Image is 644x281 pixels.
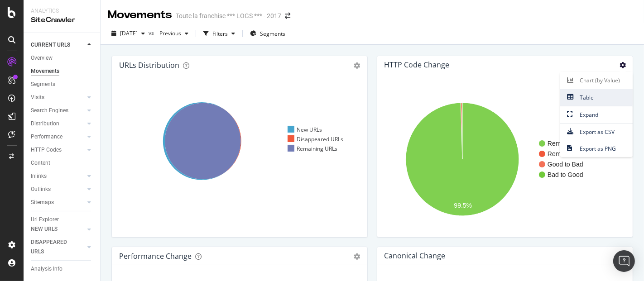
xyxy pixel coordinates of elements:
[31,80,55,89] div: Segments
[384,59,449,71] h4: HTTP Code Change
[31,158,50,168] div: Content
[31,215,59,224] div: Url Explorer
[31,224,58,234] div: NEW URLS
[31,15,93,25] div: SiteCrawler
[285,13,290,19] div: arrow-right-arrow-left
[31,198,85,207] a: Sitemaps
[31,53,94,63] a: Overview
[560,126,633,138] span: Export as CSV
[31,80,94,89] a: Segments
[212,30,228,38] div: Filters
[260,30,285,38] span: Segments
[156,26,192,41] button: Previous
[108,7,172,23] div: Movements
[548,171,583,178] text: Bad to Good
[200,26,239,41] button: Filters
[31,53,53,63] div: Overview
[560,109,633,121] span: Expand
[31,158,94,168] a: Content
[31,7,93,15] div: Analytics
[31,224,85,234] a: NEW URLS
[548,140,590,147] text: Remains Good
[560,74,633,86] span: Chart (by Value)
[31,145,62,155] div: HTTP Codes
[31,93,44,102] div: Visits
[31,40,70,50] div: CURRENT URLS
[613,250,635,272] div: Open Intercom Messenger
[31,198,54,207] div: Sitemaps
[384,250,445,262] h4: Canonical Change
[31,119,85,129] a: Distribution
[31,215,94,224] a: Url Explorer
[31,67,94,76] a: Movements
[31,185,51,194] div: Outlinks
[31,132,85,142] a: Performance
[119,252,192,261] div: Performance Change
[149,29,156,37] span: vs
[31,40,85,50] a: CURRENT URLS
[108,26,149,41] button: [DATE]
[354,62,360,69] div: gear
[288,126,322,133] div: New URLs
[31,119,59,129] div: Distribution
[31,67,59,76] div: Movements
[354,253,360,260] div: gear
[156,29,181,37] span: Previous
[31,238,77,257] div: DISAPPEARED URLS
[560,143,633,155] span: Export as PNG
[119,61,179,70] div: URLs Distribution
[31,238,85,257] a: DISAPPEARED URLS
[31,132,62,142] div: Performance
[288,135,343,143] div: Disappeared URLs
[548,150,586,157] text: Remains Bad
[31,171,47,181] div: Inlinks
[454,202,472,209] text: 99.5%
[31,93,85,102] a: Visits
[31,171,85,181] a: Inlinks
[31,185,85,194] a: Outlinks
[31,145,85,155] a: HTTP Codes
[560,91,633,104] span: Table
[176,11,281,20] div: Toute la franchise *** LOGS *** - 2017
[246,26,289,41] button: Segments
[288,145,337,152] div: Remaining URLs
[31,264,94,274] a: Analysis Info
[31,106,68,115] div: Search Engines
[120,29,138,37] span: 2025 Oct. 8th
[384,89,622,230] svg: A chart.
[31,264,62,274] div: Analysis Info
[620,62,626,68] i: Options
[31,106,85,115] a: Search Engines
[548,161,583,168] text: Good to Bad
